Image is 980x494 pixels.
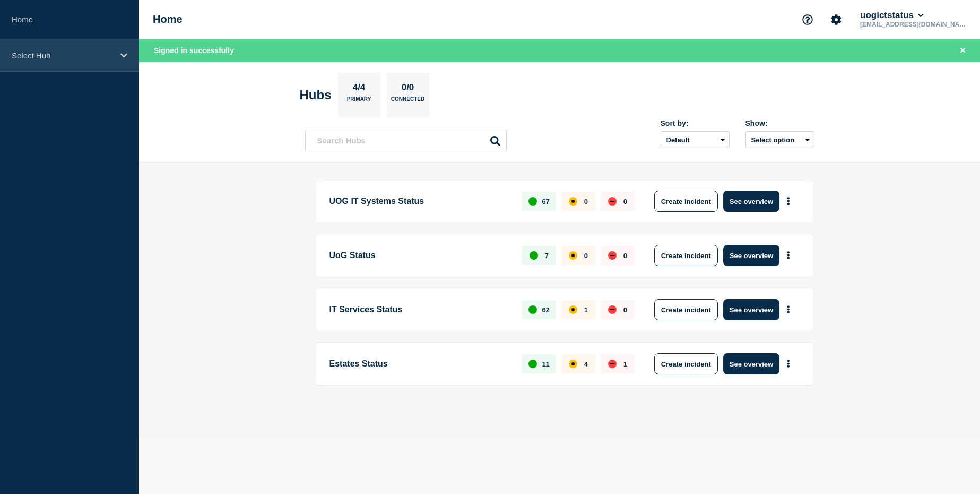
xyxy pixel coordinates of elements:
[858,10,926,21] button: uogictstatus
[858,21,968,28] p: [EMAIL_ADDRESS][DOMAIN_NAME]
[542,360,549,368] p: 11
[542,306,549,314] p: 62
[584,198,588,206] p: 0
[623,306,627,314] p: 0
[782,246,795,266] button: More actions
[12,51,114,60] p: Select Hub
[584,306,588,314] p: 1
[745,131,814,148] button: Select option
[542,198,549,206] p: 67
[528,360,537,368] div: up
[329,299,510,320] p: IT Services Status
[723,353,779,374] button: See overview
[528,197,537,206] div: up
[329,245,510,266] p: UoG Status
[956,45,969,57] button: Close banner
[654,299,718,320] button: Create incident
[782,300,795,320] button: More actions
[623,252,627,260] p: 0
[329,191,510,212] p: UOG IT Systems Status
[349,82,369,96] p: 4/4
[569,305,577,314] div: affected
[723,299,779,320] button: See overview
[305,130,507,151] input: Search Hubs
[661,119,730,127] div: Sort by:
[608,305,617,314] div: down
[654,245,718,266] button: Create incident
[608,197,617,206] div: down
[623,360,627,368] p: 1
[569,251,577,260] div: affected
[153,13,183,25] h1: Home
[397,82,418,96] p: 0/0
[329,353,510,374] p: Estates Status
[796,8,819,31] button: Support
[661,131,730,148] select: Sort by
[782,192,795,211] button: More actions
[391,96,424,107] p: Connected
[347,96,371,107] p: Primary
[545,252,549,260] p: 7
[723,245,779,266] button: See overview
[154,46,234,55] span: Signed in successfully
[782,354,795,374] button: More actions
[584,252,588,260] p: 0
[654,191,718,212] button: Create incident
[530,251,538,260] div: up
[623,198,627,206] p: 0
[528,305,537,314] div: up
[608,251,617,260] div: down
[654,353,718,374] button: Create incident
[584,360,588,368] p: 4
[300,88,332,103] h2: Hubs
[745,119,814,127] div: Show:
[608,360,617,368] div: down
[723,191,779,212] button: See overview
[825,8,847,31] button: Account settings
[569,360,577,368] div: affected
[569,197,577,206] div: affected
